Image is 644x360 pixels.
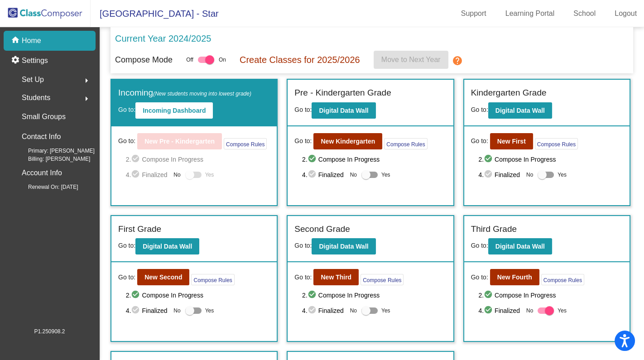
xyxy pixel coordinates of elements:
[294,106,312,113] span: Go to:
[205,305,214,316] span: Yes
[22,35,41,46] p: Home
[22,91,50,104] span: Students
[22,110,66,123] p: Small Groups
[153,91,251,97] span: (New students moving into lowest grade)
[144,274,182,281] b: New Second
[219,56,226,64] span: On
[173,171,180,179] span: No
[471,273,488,282] span: Go to:
[497,138,526,145] b: New First
[11,35,22,46] mat-icon: home
[478,290,623,301] span: 2. Compose In Progress
[294,242,312,249] span: Go to:
[484,169,495,180] mat-icon: check_circle
[557,305,567,316] span: Yes
[471,86,547,100] label: Kindergarten Grade
[302,154,447,165] span: 2. Compose In Progress
[454,6,494,21] a: Support
[557,169,567,180] span: Yes
[488,238,552,254] button: Digital Data Wall
[381,169,390,180] span: Yes
[321,274,351,281] b: New Third
[224,138,267,149] button: Compose Rules
[381,56,441,63] span: Move to Next Year
[490,269,539,285] button: New Fourth
[526,171,533,179] span: No
[302,290,447,301] span: 2. Compose In Progress
[81,75,92,86] mat-icon: arrow_right
[14,147,95,155] span: Primary: [PERSON_NAME]
[126,154,270,165] span: 2. Compose In Progress
[22,55,48,66] p: Settings
[143,107,206,114] b: Incoming Dashboard
[526,307,533,315] span: No
[350,171,357,179] span: No
[126,305,169,316] span: 4. Finalized
[541,274,584,285] button: Compose Rules
[350,307,357,315] span: No
[313,133,382,149] button: New Kindergarten
[191,274,234,285] button: Compose Rules
[313,269,359,285] button: New Third
[478,305,522,316] span: 4. Finalized
[22,167,62,179] p: Account Info
[91,6,219,21] span: [GEOGRAPHIC_DATA] - Star
[302,305,346,316] span: 4. Finalized
[374,51,448,69] button: Move to Next Year
[118,223,161,236] label: First Grade
[11,55,22,66] mat-icon: settings
[302,169,346,180] span: 4. Finalized
[478,169,522,180] span: 4. Finalized
[471,223,517,236] label: Third Grade
[321,138,375,145] b: New Kindergarten
[205,169,214,180] span: Yes
[308,169,318,180] mat-icon: check_circle
[490,133,533,149] button: New First
[115,54,173,66] p: Compose Mode
[308,290,318,301] mat-icon: check_circle
[471,136,488,146] span: Go to:
[131,169,142,180] mat-icon: check_circle
[484,154,495,165] mat-icon: check_circle
[566,6,603,21] a: School
[186,56,193,64] span: Off
[294,223,350,236] label: Second Grade
[484,305,495,316] mat-icon: check_circle
[137,269,189,285] button: New Second
[495,107,545,114] b: Digital Data Wall
[240,53,360,67] p: Create Classes for 2025/2026
[14,155,90,163] span: Billing: [PERSON_NAME]
[319,107,368,114] b: Digital Data Wall
[308,305,318,316] mat-icon: check_circle
[135,238,199,254] button: Digital Data Wall
[497,274,532,281] b: New Fourth
[484,290,495,301] mat-icon: check_circle
[126,290,270,301] span: 2. Compose In Progress
[452,55,463,66] mat-icon: help
[131,305,142,316] mat-icon: check_circle
[495,243,545,250] b: Digital Data Wall
[478,154,623,165] span: 2. Compose In Progress
[607,6,644,21] a: Logout
[135,102,213,119] button: Incoming Dashboard
[471,242,488,249] span: Go to:
[81,93,92,104] mat-icon: arrow_right
[118,242,135,249] span: Go to:
[131,290,142,301] mat-icon: check_circle
[118,106,135,113] span: Go to:
[115,32,211,45] p: Current Year 2024/2025
[312,238,375,254] button: Digital Data Wall
[22,130,61,143] p: Contact Info
[137,133,222,149] button: New Pre - Kindergarten
[118,86,251,100] label: Incoming
[498,6,562,21] a: Learning Portal
[360,274,404,285] button: Compose Rules
[312,102,375,119] button: Digital Data Wall
[14,183,78,191] span: Renewal On: [DATE]
[143,243,192,250] b: Digital Data Wall
[126,169,169,180] span: 4. Finalized
[118,273,135,282] span: Go to:
[535,138,578,149] button: Compose Rules
[294,86,391,100] label: Pre - Kindergarten Grade
[471,106,488,113] span: Go to:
